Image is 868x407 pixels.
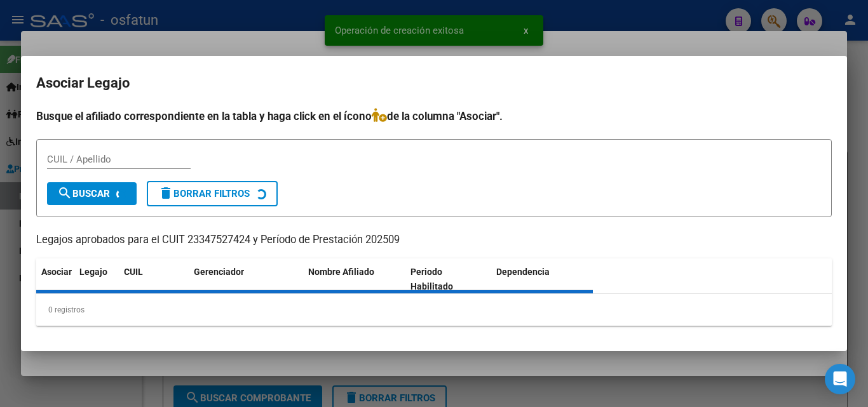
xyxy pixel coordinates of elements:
[158,185,173,201] mat-icon: delete
[41,267,72,277] span: Asociar
[825,364,855,394] div: Open Intercom Messenger
[47,182,137,205] button: Buscar
[119,258,189,300] datatable-header-cell: CUIL
[36,258,74,300] datatable-header-cell: Asociar
[194,267,244,277] span: Gerenciador
[158,188,250,199] span: Borrar Filtros
[124,267,143,277] span: CUIL
[147,181,278,206] button: Borrar Filtros
[57,188,110,199] span: Buscar
[79,267,107,277] span: Legajo
[491,258,593,300] datatable-header-cell: Dependencia
[189,258,303,300] datatable-header-cell: Gerenciador
[74,258,119,300] datatable-header-cell: Legajo
[36,71,832,95] h2: Asociar Legajo
[308,267,374,277] span: Nombre Afiliado
[36,108,832,124] h4: Busque el afiliado correspondiente en la tabla y haga click en el ícono de la columna "Asociar".
[36,294,832,326] div: 0 registros
[405,258,491,300] datatable-header-cell: Periodo Habilitado
[303,258,405,300] datatable-header-cell: Nombre Afiliado
[57,185,72,201] mat-icon: search
[36,232,832,248] p: Legajos aprobados para el CUIT 23347527424 y Período de Prestación 202509
[410,267,453,291] span: Periodo Habilitado
[496,267,550,277] span: Dependencia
